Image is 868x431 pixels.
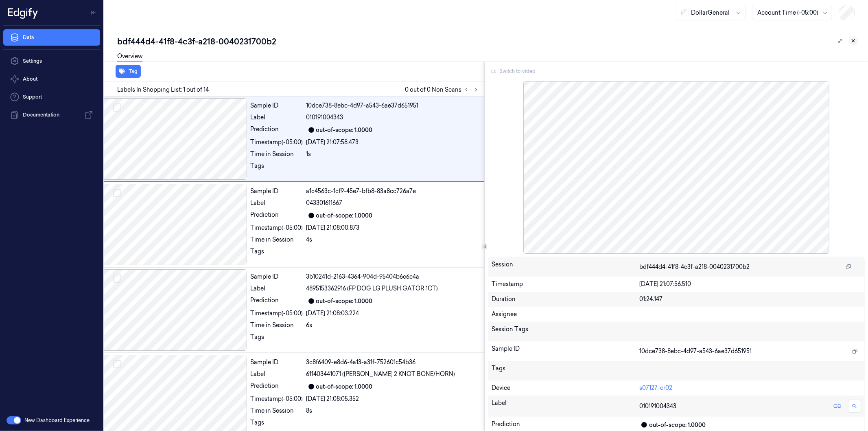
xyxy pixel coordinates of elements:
[116,65,141,78] button: Tag
[316,297,373,306] div: out-of-scope: 1.0000
[251,162,303,175] div: Tags
[251,333,303,346] div: Tags
[639,384,861,392] div: s07127-cr02
[306,113,343,122] span: 010191004343
[639,263,750,271] span: bdf444d4-41f8-4c3f-a218-0040231700b2
[306,284,438,293] span: 4895153362916 (FP DOG LG PLUSH GATOR 1CT)
[117,52,142,62] a: Overview
[492,364,639,377] div: Tags
[251,138,303,147] div: Timestamp (-05:00)
[251,125,303,135] div: Prediction
[492,399,639,413] div: Label
[649,421,706,429] div: out-of-scope: 1.0000
[492,325,639,338] div: Session Tags
[251,370,303,378] div: Label
[639,402,676,411] span: 010191004343
[251,199,303,207] div: Label
[492,345,639,358] div: Sample ID
[306,370,455,378] span: 611403441071 ([PERSON_NAME] 2 KNOT BONE/HORN)
[113,275,121,283] button: Select row
[113,103,121,112] button: Select row
[251,247,303,260] div: Tags
[251,296,303,306] div: Prediction
[492,420,639,430] div: Prediction
[492,280,639,288] div: Timestamp
[251,284,303,293] div: Label
[316,126,373,134] div: out-of-scope: 1.0000
[251,309,303,318] div: Timestamp (-05:00)
[3,29,100,46] a: Data
[492,310,861,319] div: Assignee
[113,189,121,197] button: Select row
[492,295,639,303] div: Duration
[251,224,303,232] div: Timestamp (-05:00)
[251,395,303,403] div: Timestamp (-05:00)
[492,384,639,392] div: Device
[405,85,481,95] span: 0 out of 0 Non Scans
[251,358,303,367] div: Sample ID
[251,187,303,196] div: Sample ID
[251,101,303,110] div: Sample ID
[251,382,303,391] div: Prediction
[251,235,303,244] div: Time in Session
[639,295,861,303] div: 01:24.147
[306,199,343,207] span: 043301611667
[492,260,639,273] div: Session
[87,6,100,19] button: Toggle Navigation
[3,89,100,105] a: Support
[251,113,303,122] div: Label
[3,71,100,87] button: About
[251,211,303,220] div: Prediction
[251,321,303,330] div: Time in Session
[316,383,373,391] div: out-of-scope: 1.0000
[316,211,373,220] div: out-of-scope: 1.0000
[3,107,100,123] a: Documentation
[251,273,303,281] div: Sample ID
[113,360,121,368] button: Select row
[639,280,861,288] div: [DATE] 21:07:56.510
[639,347,752,356] span: 10dce738-8ebc-4d97-a543-6ae37d651951
[117,36,861,47] div: bdf444d4-41f8-4c3f-a218-0040231700b2
[251,150,303,158] div: Time in Session
[117,86,209,94] span: Labels In Shopping List: 1 out of 14
[251,407,303,415] div: Time in Session
[3,53,100,69] a: Settings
